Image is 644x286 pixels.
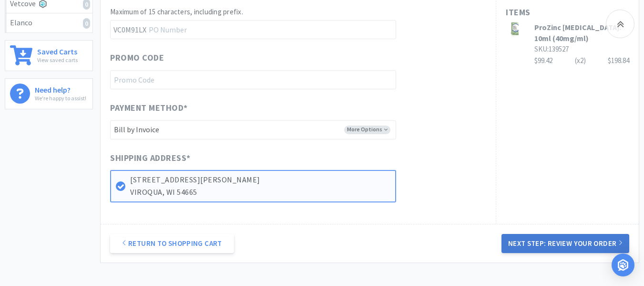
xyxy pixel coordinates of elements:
h6: Saved Carts [37,45,78,55]
h6: Need help? [35,84,86,94]
p: [STREET_ADDRESS][PERSON_NAME] [130,174,390,186]
div: Open Intercom Messenger [612,254,634,276]
a: Return to Shopping Cart [110,234,234,253]
a: Saved CartsView saved carts [5,40,93,71]
span: Payment Method * [110,101,188,115]
span: SKU: 139527 [534,44,569,53]
span: Shipping Address * [110,151,191,165]
h3: ProZinc [MEDICAL_DATA]: 10ml (40mg/ml) [534,22,629,43]
p: View saved carts [37,55,78,64]
p: We're happy to assist! [35,94,86,103]
div: Elanco [10,17,88,29]
a: Elanco0 [5,13,92,32]
div: $99.42 [534,55,629,66]
div: (x 2 ) [575,55,586,66]
span: Maximum of 15 characters, including prefix. [110,7,243,16]
i: 0 [83,18,90,29]
input: PO Number [110,20,396,39]
span: Promo Code [110,51,164,65]
button: Next Step: Review Your Order [501,234,629,253]
h1: Items [506,6,629,20]
p: VIROQUA, WI 54665 [130,186,390,199]
span: VC0M91LX [110,21,148,39]
img: 79d257e0d37b465f819135a38953a061_482972.png [506,22,525,37]
input: Promo Code [110,70,396,89]
div: $198.84 [608,55,629,66]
